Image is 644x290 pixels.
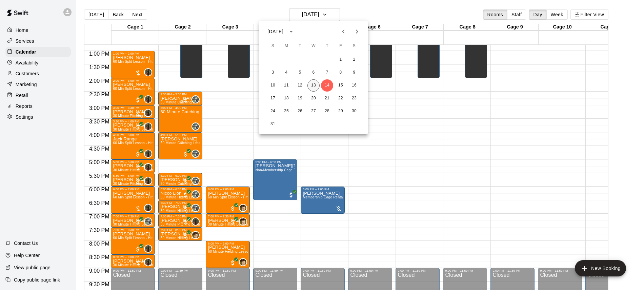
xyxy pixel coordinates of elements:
span: Friday [335,39,347,53]
button: 12 [294,79,306,92]
button: 22 [335,92,347,104]
button: 23 [348,92,360,104]
div: [DATE] [267,28,283,35]
button: 25 [280,105,293,117]
button: 10 [267,79,279,92]
button: 8 [335,66,347,79]
button: 16 [348,79,360,92]
span: Thursday [321,39,333,53]
button: 9 [348,66,360,79]
button: 3 [267,66,279,79]
span: Monday [280,39,293,53]
button: 20 [307,92,320,104]
button: 15 [335,79,347,92]
button: 1 [335,54,347,66]
button: 17 [267,92,279,104]
button: 4 [280,66,293,79]
button: 24 [267,105,279,117]
button: 19 [294,92,306,104]
span: Wednesday [307,39,320,53]
button: 18 [280,92,293,104]
button: calendar view is open, switch to year view [285,26,297,37]
button: 26 [294,105,306,117]
button: Next month [350,25,364,38]
span: Tuesday [294,39,306,53]
button: 28 [321,105,333,117]
button: 5 [294,66,306,79]
button: 21 [321,92,333,104]
span: Sunday [267,39,279,53]
button: 6 [307,66,320,79]
button: 29 [335,105,347,117]
button: 13 [307,79,320,92]
button: 31 [267,118,279,130]
button: 27 [307,105,320,117]
button: 30 [348,105,360,117]
button: Previous month [337,25,350,38]
button: 7 [321,66,333,79]
button: 11 [280,79,293,92]
span: Saturday [348,39,360,53]
button: 14 [321,79,333,92]
button: 2 [348,54,360,66]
